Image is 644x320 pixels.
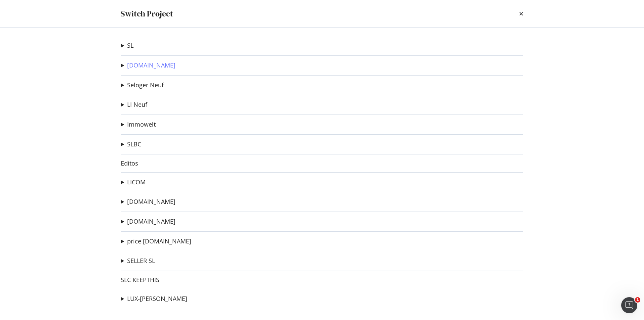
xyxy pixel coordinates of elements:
div: times [519,8,523,19]
a: LI Neuf [127,101,147,108]
a: Seloger Neuf [127,82,164,89]
a: Immowelt [127,121,156,128]
summary: LUX-[PERSON_NAME] [121,294,187,303]
summary: SLBC [121,140,141,149]
a: Editos [121,160,138,167]
a: SLC KEEPTHIS [121,276,159,283]
a: SL [127,42,133,49]
summary: Seloger Neuf [121,81,164,90]
summary: Immowelt [121,120,156,129]
summary: [DOMAIN_NAME] [121,217,175,226]
summary: [DOMAIN_NAME] [121,61,175,70]
div: Switch Project [121,8,173,19]
iframe: Intercom live chat [621,297,637,313]
a: SELLER SL [127,257,155,264]
a: SLBC [127,141,141,148]
summary: [DOMAIN_NAME] [121,197,175,206]
summary: SL [121,41,133,50]
a: [DOMAIN_NAME] [127,62,175,69]
a: [DOMAIN_NAME] [127,218,175,225]
summary: price [DOMAIN_NAME] [121,237,191,246]
summary: LI Neuf [121,100,147,109]
a: [DOMAIN_NAME] [127,198,175,205]
a: LUX-[PERSON_NAME] [127,295,187,302]
span: 1 [635,297,640,303]
summary: LICOM [121,178,146,187]
a: price [DOMAIN_NAME] [127,238,191,245]
summary: SELLER SL [121,257,155,265]
a: LICOM [127,179,146,186]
